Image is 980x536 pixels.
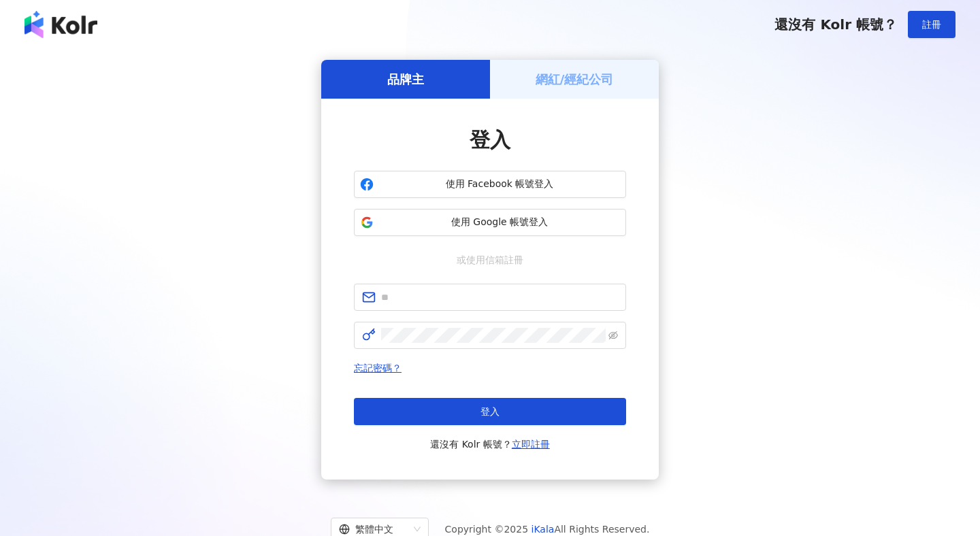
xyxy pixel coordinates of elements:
a: 立即註冊 [512,439,550,450]
a: 忘記密碼？ [354,363,402,373]
a: iKala [532,524,555,535]
span: 登入 [470,128,510,152]
span: 註冊 [922,19,941,30]
span: 還沒有 Kolr 帳號？ [430,436,550,452]
h5: 品牌主 [387,71,424,88]
span: 使用 Facebook 帳號登入 [379,178,620,191]
img: logo [24,11,97,38]
span: 登入 [480,406,500,417]
h5: 網紅/經紀公司 [536,71,614,88]
button: 註冊 [908,11,955,38]
span: 還沒有 Kolr 帳號？ [774,16,897,33]
span: 使用 Google 帳號登入 [379,216,620,229]
span: eye-invisible [608,331,618,340]
button: 登入 [354,398,626,425]
button: 使用 Facebook 帳號登入 [354,171,626,198]
button: 使用 Google 帳號登入 [354,209,626,236]
span: 或使用信箱註冊 [447,252,533,267]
